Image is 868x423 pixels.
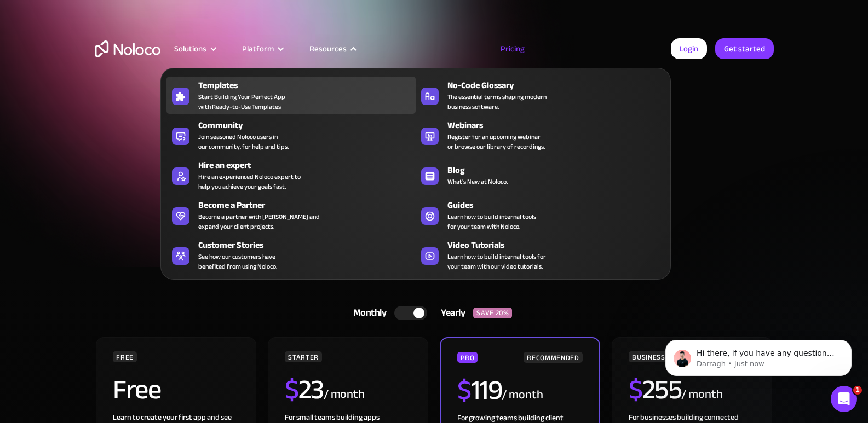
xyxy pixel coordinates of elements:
[447,79,670,92] div: No-Code Glossary
[198,119,421,132] div: Community
[629,364,642,415] span: $
[457,352,478,363] div: PRO
[198,239,421,252] div: Customer Stories
[113,376,160,403] h2: Free
[198,199,421,212] div: Become a Partner
[198,172,301,192] div: Hire an experienced Noloco expert to help you achieve your goals fast.
[457,376,502,404] h2: 119
[309,42,347,56] div: Resources
[166,117,416,154] a: CommunityJoin seasoned Noloco users inour community, for help and tips.
[447,212,536,231] span: Learn how to build internal tools for your team with Noloco.
[95,40,160,57] a: home
[166,77,416,114] a: TemplatesStart Building Your Perfect Appwith Ready-to-Use Templates
[671,38,707,59] a: Login
[174,42,206,56] div: Solutions
[447,92,547,112] span: The essential terms shaping modern business software.
[166,157,416,194] a: Hire an expertHire an experienced Noloco expert tohelp you achieve your goals fast.
[427,305,473,321] div: Yearly
[340,305,395,321] div: Monthly
[198,159,421,172] div: Hire an expert
[113,351,137,362] div: FREE
[416,196,665,234] a: GuidesLearn how to build internal toolsfor your team with Noloco.
[166,196,416,234] a: Become a PartnerBecome a partner with [PERSON_NAME] andexpand your client projects.
[285,376,324,403] h2: 23
[447,119,670,132] div: Webinars
[447,199,670,212] div: Guides
[198,79,421,92] div: Templates
[296,42,369,56] div: Resources
[285,351,321,362] div: STARTER
[502,386,543,404] div: / month
[198,92,285,112] span: Start Building Your Perfect App with Ready-to-Use Templates
[487,42,538,56] a: Pricing
[447,164,670,177] div: Blog
[198,132,289,152] span: Join seasoned Noloco users in our community, for help and tips.
[649,317,868,393] iframe: Intercom notifications message
[629,351,668,362] div: BUSINESS
[416,236,665,274] a: Video TutorialsLearn how to build internal tools foryour team with our video tutorials.
[160,53,671,280] nav: Resources
[457,364,471,416] span: $
[831,386,857,412] iframe: Intercom live chat
[198,252,277,271] span: See how our customers have benefited from using Noloco.
[447,252,546,271] span: Learn how to build internal tools for your team with our video tutorials.
[242,42,274,56] div: Platform
[324,386,365,403] div: / month
[198,212,320,231] div: Become a partner with [PERSON_NAME] and expand your client projects.
[629,376,681,403] h2: 255
[416,117,665,154] a: WebinarsRegister for an upcoming webinaror browse our library of recordings.
[160,42,228,56] div: Solutions
[853,386,862,395] span: 1
[715,38,774,59] a: Get started
[416,77,665,114] a: No-Code GlossaryThe essential terms shaping modernbusiness software.
[166,236,416,274] a: Customer StoriesSee how our customers havebenefited from using Noloco.
[447,132,545,152] span: Register for an upcoming webinar or browse our library of recordings.
[285,364,298,415] span: $
[95,115,774,148] h1: A plan for organizations of all sizes
[681,386,722,403] div: / month
[473,308,512,318] div: SAVE 20%
[416,157,665,194] a: BlogWhat's New at Noloco.
[447,177,508,187] span: What's New at Noloco.
[524,352,582,363] div: RECOMMENDED
[447,239,670,252] div: Video Tutorials
[228,42,296,56] div: Platform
